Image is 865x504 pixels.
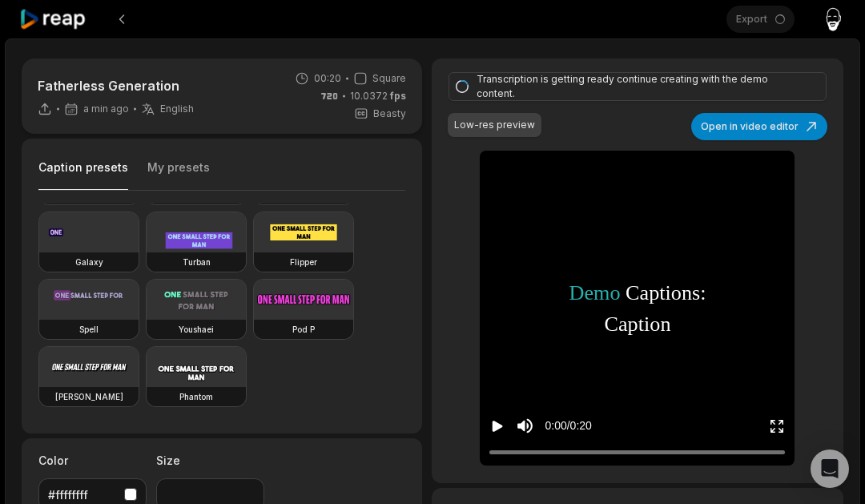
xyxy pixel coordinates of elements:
[515,416,535,436] button: Mute sound
[373,107,406,121] span: Beasty
[83,103,129,115] span: a min ago
[55,390,123,403] h3: [PERSON_NAME]
[292,323,315,336] h3: Pod P
[454,118,535,132] div: Low-res preview
[79,323,99,336] h3: Spell
[183,256,211,268] h3: Turban
[179,390,213,403] h3: Phantom
[569,276,620,308] span: Demo
[604,308,670,340] span: Caption
[626,276,706,308] span: Captions:
[769,411,785,441] button: Enter Fullscreen
[179,323,214,336] h3: Youshaei
[75,256,103,268] h3: Galaxy
[390,90,406,102] span: fps
[545,417,591,434] div: 0:00 / 0:20
[38,76,194,95] p: Fatherless Generation
[314,71,341,86] span: 00:20
[147,159,210,190] button: My presets
[38,452,147,469] label: Color
[350,89,406,103] span: 10.0372
[48,486,118,503] div: #ffffffff
[156,452,264,469] label: Size
[160,103,194,115] span: English
[811,450,849,488] div: Open Intercom Messenger
[372,71,406,86] span: Square
[477,72,794,101] div: Transcription is getting ready continue creating with the demo content.
[290,256,317,268] h3: Flipper
[691,113,827,140] button: Open in video editor
[38,159,128,191] button: Caption presets
[489,411,505,441] button: Play video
